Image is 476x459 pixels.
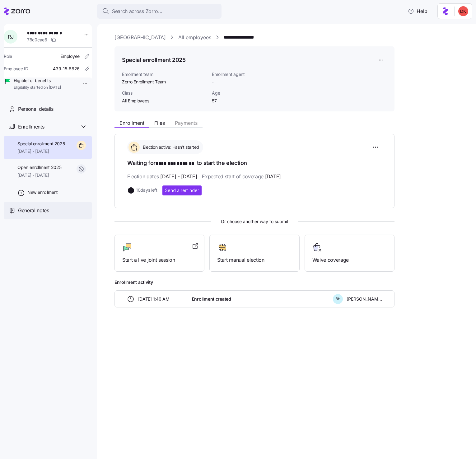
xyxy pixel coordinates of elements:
span: [DATE] 1:40 AM [138,296,170,302]
span: R J [8,34,13,39]
span: Payments [175,120,198,125]
span: 10 days left [136,187,157,193]
span: Enrollment agent [212,71,274,77]
span: Employee [60,53,80,59]
span: Enrollment team [122,71,207,77]
span: Expected start of coverage [202,173,281,180]
button: Search across Zorro... [97,4,222,19]
span: B H [336,297,340,301]
span: Send a reminder [165,187,199,194]
span: Enrollment created [192,296,231,302]
span: Role [4,53,12,59]
span: Eligible for benefits [14,77,61,84]
img: 53e82853980611afef66768ee98075c5 [458,6,468,16]
span: Start a live joint session [122,256,197,264]
button: Help [403,5,432,17]
span: 439-15-8826 [53,66,80,72]
span: Start manual election [217,256,292,264]
span: [DATE] - [DATE] [17,148,65,154]
h1: Waiting for to start the election [127,159,382,168]
span: New enrollment [27,189,58,195]
span: Age [212,90,274,96]
span: Election dates [127,173,197,180]
span: Enrollment [119,120,144,125]
span: General notes [18,207,49,214]
span: - [212,79,214,85]
span: Waive coverage [312,256,387,264]
span: All Employees [122,98,207,104]
span: Files [154,120,165,125]
h1: Special enrollment 2025 [122,56,186,64]
span: [DATE] - [DATE] [17,172,61,178]
span: Enrollments [18,123,44,131]
span: Help [408,7,427,15]
span: Class [122,90,207,96]
span: Employee ID [4,66,28,72]
span: Election active: Hasn't started [141,144,199,150]
a: [GEOGRAPHIC_DATA] [114,34,166,41]
span: Open enrollment 2025 [17,164,61,171]
span: [PERSON_NAME] [347,296,382,302]
span: Personal details [18,105,54,113]
button: Send a reminder [162,185,202,195]
span: [DATE] [265,173,281,180]
span: 78c0cae6 [27,37,47,43]
span: Or choose another way to submit [114,218,394,225]
span: Eligibility started on [DATE] [14,85,61,90]
span: Enrollment activity [114,279,394,285]
span: Search across Zorro... [112,7,162,15]
a: All employees [178,34,211,41]
span: Zorro Enrollment Team [122,79,207,85]
span: [DATE] - [DATE] [160,173,197,180]
span: 57 [212,98,274,104]
span: Special enrollment 2025 [17,141,65,147]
